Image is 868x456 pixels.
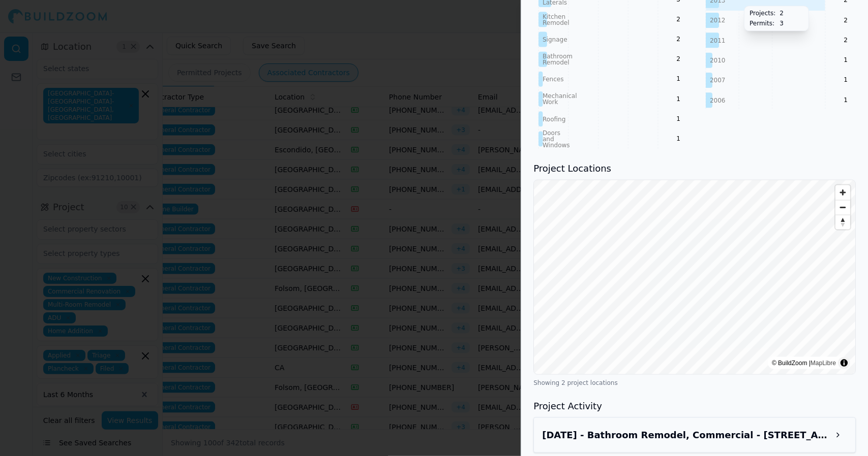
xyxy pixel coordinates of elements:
tspan: Roofing [543,116,565,123]
text: 2 [677,36,681,43]
tspan: Windows [543,142,570,149]
tspan: Work [543,99,558,106]
tspan: Remodel [543,19,570,26]
text: 1 [677,76,681,83]
tspan: Remodel [543,59,570,66]
tspan: and [543,136,554,143]
text: 1 [677,135,681,142]
tspan: Mechanical [543,93,577,100]
h3: Sep 3, 2025 - Bathroom Remodel, Commercial - 7070 Badiee Dr, Sacramento, CA, 95837 [542,428,829,442]
tspan: Fences [543,76,563,83]
h3: Project Locations [533,161,856,176]
a: MapLibre [811,360,836,367]
text: 2 [844,17,848,24]
canvas: Map [534,180,856,375]
tspan: 2012 [710,17,726,24]
tspan: Signage [543,36,567,43]
button: Reset bearing to north [835,215,850,230]
button: Zoom in [835,185,850,200]
tspan: 2011 [710,37,726,44]
text: 1 [677,95,681,103]
tspan: Bathroom [543,53,573,60]
tspan: 2010 [710,57,726,64]
text: 1 [677,115,681,122]
div: © BuildZoom | [772,358,836,368]
text: 2 [677,16,681,23]
button: Zoom out [835,200,850,215]
text: 2 [677,56,681,63]
tspan: Doors [543,129,560,137]
div: Showing 2 project locations [533,379,856,387]
text: 1 [844,96,848,104]
summary: Toggle attribution [838,357,850,369]
text: 2 [844,37,848,44]
tspan: Kitchen [543,13,565,20]
h3: Project Activity [533,399,856,413]
text: 1 [844,57,848,64]
text: 1 [844,77,848,84]
tspan: 2006 [710,97,726,104]
tspan: 2007 [710,77,726,84]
